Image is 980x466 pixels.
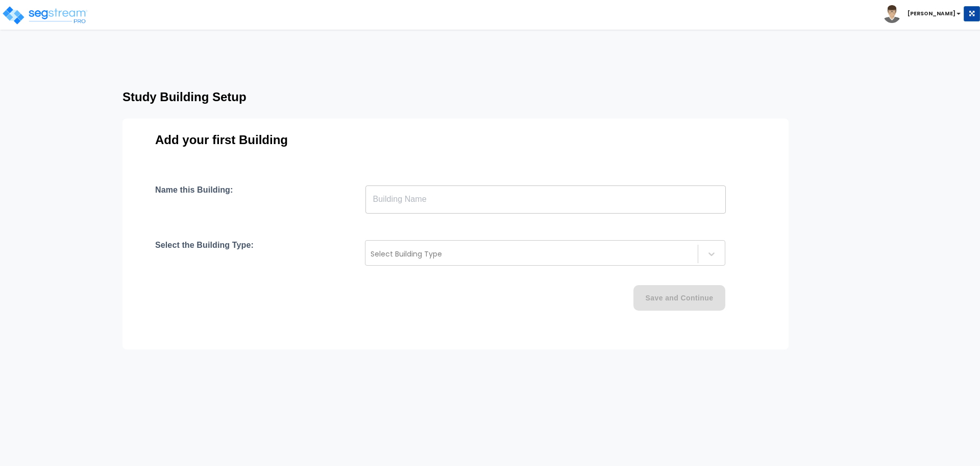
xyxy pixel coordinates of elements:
[365,185,726,214] input: Building Name
[155,240,254,266] h4: Select the Building Type:
[883,5,901,23] img: avatar.png
[122,90,862,104] h3: Study Building Setup
[2,5,88,26] img: logo_pro_r.png
[155,185,233,214] h4: Name this Building:
[908,10,955,17] b: [PERSON_NAME]
[155,133,756,147] h3: Add your first Building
